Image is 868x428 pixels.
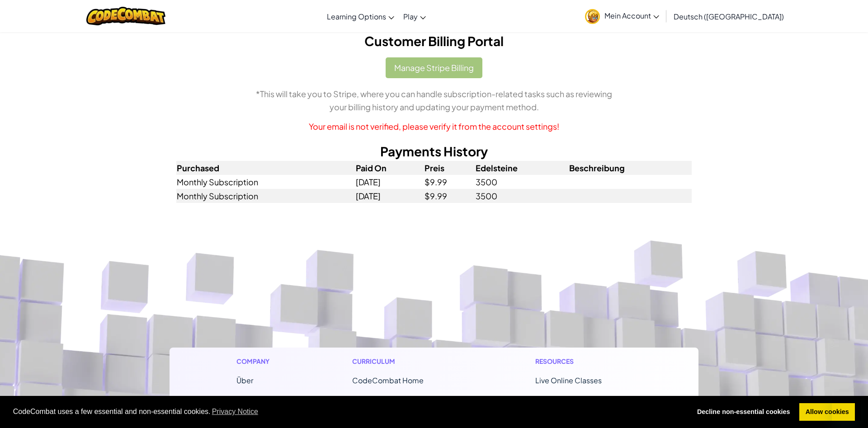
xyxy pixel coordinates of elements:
a: Play [399,4,430,28]
img: avatar [585,9,600,24]
img: CodeCombat logo [86,7,165,25]
span: Mein Account [604,11,659,20]
td: Monthly Subscription [176,175,355,189]
a: Help Center [236,394,278,403]
span: CodeCombat Home [352,376,424,385]
th: Purchased [176,161,355,175]
a: Mein Account [580,2,664,30]
a: Learning Options [322,4,399,28]
h1: Curriculum [352,357,462,366]
th: Preis [424,161,475,175]
h2: Payments History [176,142,692,161]
th: Beschreibung [569,161,692,175]
iframe: Schaltfläche zum Öffnen des Messaging-Fensters [832,392,861,421]
a: deny cookies [691,403,796,421]
td: 3500 [475,175,569,189]
td: [DATE] [355,175,424,189]
span: Deutsch ([GEOGRAPHIC_DATA]) [674,12,784,21]
a: Deutsch ([GEOGRAPHIC_DATA]) [669,4,788,28]
a: allow cookies [799,403,855,421]
a: learn more about cookies [211,405,260,419]
td: Monthly Subscription [176,189,355,203]
span: Learning Options [327,12,386,21]
h1: Resources [535,357,632,366]
a: Über [236,376,253,385]
h2: Customer Billing Portal [176,32,692,51]
td: $9.99 [424,189,475,203]
a: Live Online Classes [535,376,602,385]
td: 3500 [475,189,569,203]
span: Play [403,12,418,21]
p: Your email is not verified, please verify it from the account settings! [176,120,692,133]
td: [DATE] [355,189,424,203]
th: Paid On [355,161,424,175]
h1: Company [236,357,278,366]
th: Edelsteine [475,161,569,175]
a: CodeCombat Classroom [352,394,439,403]
p: *This will take you to Stripe, where you can handle subscription-related tasks such as reviewing ... [176,87,692,113]
td: $9.99 [424,175,475,189]
span: CodeCombat uses a few essential and non-essential cookies. [13,405,684,419]
a: Library Solutions [535,394,592,403]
